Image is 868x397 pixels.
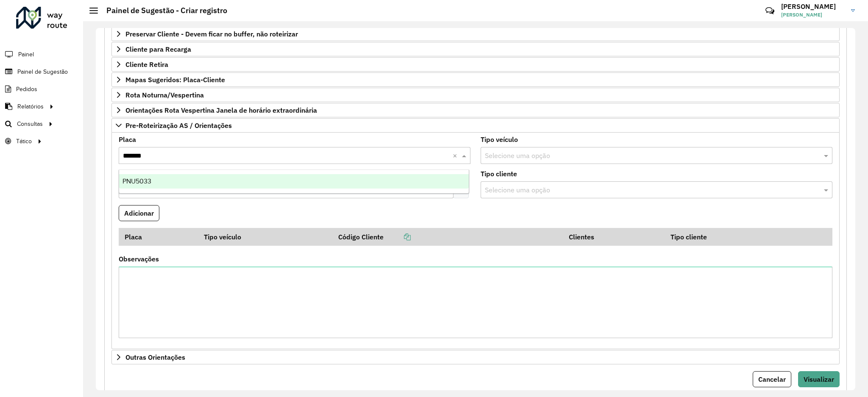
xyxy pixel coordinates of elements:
[17,119,43,128] span: Consultas
[111,42,840,56] a: Cliente para Recarga
[119,169,144,179] label: Clientes
[665,228,796,246] th: Tipo cliente
[453,150,460,161] span: Clear all
[125,76,225,83] span: Mapas Sugeridos: Placa-Cliente
[563,228,665,246] th: Clientes
[804,375,834,383] span: Visualizar
[481,169,517,179] label: Tipo cliente
[119,254,159,264] label: Observações
[798,371,840,387] button: Visualizar
[332,228,563,246] th: Código Cliente
[781,11,845,19] span: [PERSON_NAME]
[125,122,232,129] span: Pre-Roteirização AS / Orientações
[125,46,191,53] span: Cliente para Recarga
[18,50,34,59] span: Painel
[16,137,32,146] span: Tático
[16,85,37,94] span: Pedidos
[125,61,168,68] span: Cliente Retira
[111,133,840,350] div: Pre-Roteirização AS / Orientações
[17,102,44,111] span: Relatórios
[122,178,151,185] span: PNU5033
[119,228,198,246] th: Placa
[125,354,185,361] span: Outras Orientações
[761,2,779,20] a: Contato Rápido
[111,118,840,133] a: Pre-Roteirização AS / Orientações
[111,57,840,72] a: Cliente Retira
[119,169,469,194] ng-dropdown-panel: Options list
[758,375,786,383] span: Cancelar
[753,371,791,387] button: Cancelar
[111,350,840,364] a: Outras Orientações
[17,67,68,76] span: Painel de Sugestão
[111,88,840,102] a: Rota Noturna/Vespertina
[111,27,840,41] a: Preservar Cliente - Devem ficar no buffer, não roteirizar
[125,31,298,37] span: Preservar Cliente - Devem ficar no buffer, não roteirizar
[384,233,411,241] a: Copiar
[98,6,227,15] h2: Painel de Sugestão - Criar registro
[781,3,845,11] h3: [PERSON_NAME]
[119,205,159,221] button: Adicionar
[481,134,518,144] label: Tipo veículo
[125,107,317,114] span: Orientações Rota Vespertina Janela de horário extraordinária
[125,92,204,98] span: Rota Noturna/Vespertina
[119,134,136,144] label: Placa
[198,228,333,246] th: Tipo veículo
[111,103,840,117] a: Orientações Rota Vespertina Janela de horário extraordinária
[111,72,840,87] a: Mapas Sugeridos: Placa-Cliente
